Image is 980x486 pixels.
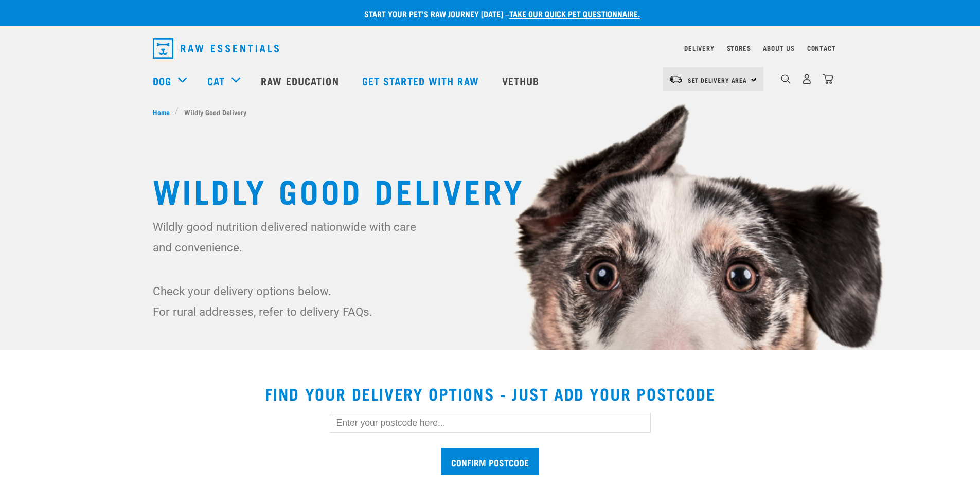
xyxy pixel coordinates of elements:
[12,384,968,403] h2: Find your delivery options - just add your postcode
[441,448,539,475] input: Confirm postcode
[669,75,683,84] img: van-moving.png
[352,60,492,101] a: Get started with Raw
[153,38,279,59] img: Raw Essentials Logo
[807,46,836,50] a: Contact
[684,46,714,50] a: Delivery
[763,46,794,50] a: About Us
[727,46,751,50] a: Stores
[509,11,640,16] a: take our quick pet questionnaire.
[145,34,836,63] nav: dropdown navigation
[251,60,351,101] a: Raw Education
[153,106,828,117] nav: breadcrumbs
[492,60,553,101] a: Vethub
[823,74,833,84] img: home-icon@2x.png
[153,281,423,322] p: Check your delivery options below. For rural addresses, refer to delivery FAQs.
[153,73,171,88] a: Dog
[801,74,812,84] img: user.png
[330,413,651,433] input: Enter your postcode here...
[688,78,747,82] span: Set Delivery Area
[153,106,175,117] a: Home
[781,74,791,84] img: home-icon-1@2x.png
[207,73,225,88] a: Cat
[153,171,828,208] h1: Wildly Good Delivery
[153,217,423,258] p: Wildly good nutrition delivered nationwide with care and convenience.
[153,106,170,117] span: Home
